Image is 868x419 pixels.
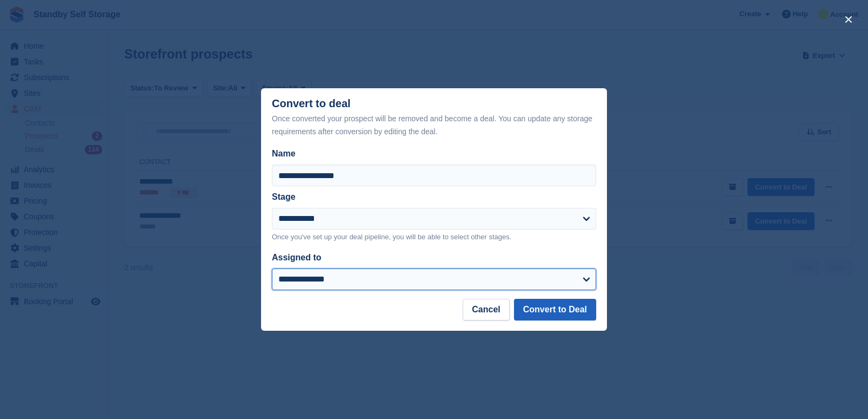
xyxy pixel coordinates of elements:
button: close [840,11,857,28]
label: Stage [272,192,296,201]
p: Once you've set up your deal pipeline, you will be able to select other stages. [272,232,596,243]
div: Once converted your prospect will be removed and become a deal. You can update any storage requir... [272,112,596,138]
label: Assigned to [272,253,322,262]
button: Cancel [463,299,509,320]
div: Convert to deal [272,97,596,138]
label: Name [272,147,596,160]
button: Convert to Deal [514,299,596,320]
